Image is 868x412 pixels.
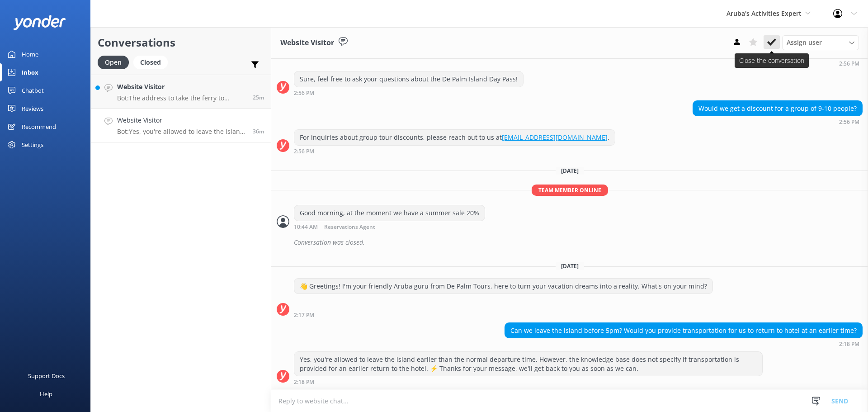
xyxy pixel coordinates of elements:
span: Reservations Agent [324,224,375,230]
div: Settings [22,136,43,154]
strong: 2:18 PM [294,379,314,385]
a: Website VisitorBot:The address to take the ferry to [GEOGRAPHIC_DATA] is [GEOGRAPHIC_DATA], [GEOG... [91,75,271,109]
div: 02:18pm 15-Aug-2025 (UTC -04:00) America/Caracas [294,379,763,385]
div: Yes, you're allowed to leave the island earlier than the normal departure time. However, the know... [294,352,762,376]
a: [EMAIL_ADDRESS][DOMAIN_NAME] [502,133,608,142]
div: Reviews [22,99,43,118]
div: Chatbot [22,81,44,99]
span: Team member online [532,185,608,196]
a: Closed [133,57,172,67]
div: Closed [133,56,168,69]
div: Open [98,56,129,69]
strong: 10:44 AM [294,224,318,230]
span: [DATE] [556,167,584,175]
div: 02:56pm 02-Aug-2025 (UTC -04:00) America/Caracas [657,60,863,66]
div: 02:56pm 02-Aug-2025 (UTC -04:00) America/Caracas [693,118,863,125]
strong: 2:56 PM [839,61,859,66]
div: 👋 Greetings! I'm your friendly Aruba guru from De Palm Tours, here to turn your vacation dreams i... [294,279,712,294]
a: Website VisitorBot:Yes, you're allowed to leave the island earlier than the normal departure time... [91,109,271,142]
img: yonder-white-logo.png [14,15,66,30]
strong: 2:17 PM [294,313,314,318]
div: Conversation was closed. [294,235,863,250]
div: Good morning, at the moment we have a summer sale 20% [294,205,485,221]
strong: 2:18 PM [839,341,859,347]
div: For inquiries about group tour discounts, please reach out to us at . [294,130,615,145]
div: 02:56pm 02-Aug-2025 (UTC -04:00) America/Caracas [294,90,524,96]
a: Open [98,57,133,67]
span: 02:18pm 15-Aug-2025 (UTC -04:00) America/Caracas [253,128,264,135]
div: 02:18pm 15-Aug-2025 (UTC -04:00) America/Caracas [505,341,863,347]
div: 2025-08-03T14:44:51.875 [277,235,863,250]
span: 02:28pm 15-Aug-2025 (UTC -04:00) America/Caracas [253,94,264,101]
h2: Conversations [98,34,264,51]
strong: 2:56 PM [839,119,859,125]
div: Inbox [22,63,38,81]
p: Bot: Yes, you're allowed to leave the island earlier than the normal departure time. However, the... [117,128,246,136]
strong: 2:56 PM [294,149,314,154]
div: Can we leave the island before 5pm? Would you provide transportation for us to return to hotel at... [505,323,862,338]
div: Assign User [782,35,859,50]
div: Sure, feel free to ask your questions about the De Palm Island Day Pass! [294,71,523,87]
span: Aruba's Activities Expert [726,9,802,18]
h4: Website Visitor [117,115,246,125]
h4: Website Visitor [117,82,246,92]
span: [DATE] [556,262,584,270]
div: Help [40,385,52,403]
div: Support Docs [28,367,65,385]
div: Home [22,45,38,63]
h3: Website Visitor [280,37,334,49]
div: Would we get a discount for a group of 9-10 people? [693,101,862,116]
span: Assign user [787,38,822,47]
strong: 2:56 PM [294,90,314,96]
div: 02:56pm 02-Aug-2025 (UTC -04:00) America/Caracas [294,148,615,154]
div: 10:44am 03-Aug-2025 (UTC -04:00) America/Caracas [294,223,485,230]
div: 02:17pm 15-Aug-2025 (UTC -04:00) America/Caracas [294,312,713,318]
p: Bot: The address to take the ferry to [GEOGRAPHIC_DATA] is [GEOGRAPHIC_DATA], [GEOGRAPHIC_DATA]. [117,94,246,102]
div: Recommend [22,118,56,136]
